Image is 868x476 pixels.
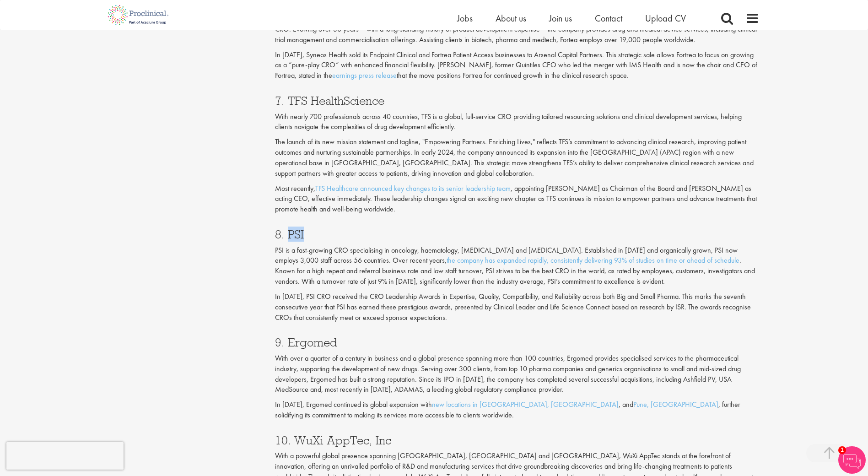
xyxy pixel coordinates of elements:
[275,434,759,446] h3: 10. WuXi AppTec, Inc
[645,12,686,24] a: Upload CV
[633,400,718,409] a: Pune, [GEOGRAPHIC_DATA]
[275,137,759,178] p: The launch of its new mission statement and tagline, "Empowering Partners. Enriching Lives," refl...
[275,95,759,107] h3: 7. TFS HealthScience
[275,353,759,395] p: With over a quarter of a century in business and a global presence spanning more than 100 countri...
[275,112,759,133] p: With nearly 700 professionals across 40 countries, TFS is a global, full-service CRO providing ta...
[275,50,759,81] p: In [DATE], Syneos Health sold its Endpoint Clinical and Fortrea Patient Access businesses to Arse...
[315,184,511,193] a: TFS Healthcare announced key changes to its senior leadership team
[432,400,619,409] a: new locations in [GEOGRAPHIC_DATA], [GEOGRAPHIC_DATA]
[838,446,866,474] img: Chatbot
[275,292,759,323] p: In [DATE], PSI CRO received the CRO Leadership Awards in Expertise, Quality, Compatibility, and R...
[275,400,759,421] p: In [DATE], Ergomed continued its global expansion with , and , further solidifying its commitment...
[275,245,759,287] p: PSI is a fast-growing CRO specialising in oncology, haematology, [MEDICAL_DATA] and [MEDICAL_DATA...
[838,446,846,454] span: 1
[496,12,526,24] a: About us
[447,255,739,265] a: the company has expanded rapidly, consistently delivering 93% of studies on time or ahead of sche...
[595,12,622,24] a: Contact
[275,184,759,215] p: Most recently, , appointing [PERSON_NAME] as Chairman of the Board and [PERSON_NAME] as acting CE...
[332,70,397,80] a: earnings press release
[275,228,759,240] h3: 8. PSI
[6,442,124,470] iframe: reCAPTCHA
[457,12,473,24] a: Jobs
[549,12,572,24] a: Join us
[275,336,759,348] h3: 9. Ergomed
